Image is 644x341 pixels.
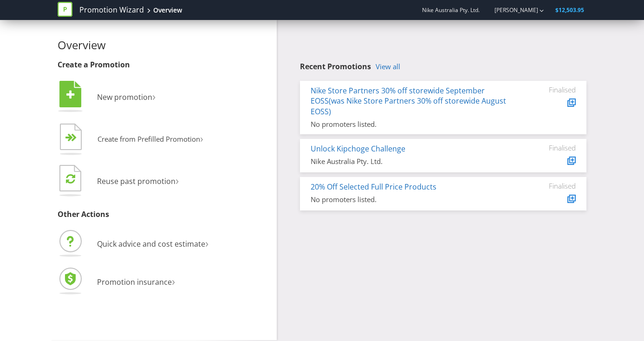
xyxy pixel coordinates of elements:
[71,133,77,142] tspan: 
[555,6,584,14] span: $12,503.95
[422,6,480,14] span: Nike Australia Pty. Ltd.
[152,88,156,104] span: ›
[176,172,179,188] span: ›
[311,157,506,166] div: Nike Australia Pty. Ltd.
[97,92,152,102] span: New promotion
[311,144,405,154] a: Unlock Kipchoge Challenge
[153,6,182,15] div: Overview
[172,273,175,289] span: ›
[520,144,576,152] div: Finalised
[311,119,506,129] div: No promoters listed.
[300,61,371,72] span: Recent Promotions
[311,85,506,117] a: Nike Store Partners 30% off storewide September EOSS(was Nike Store Partners 30% off storewide Au...
[311,182,436,192] a: 20% Off Selected Full Price Products
[520,85,576,94] div: Finalised
[58,39,270,51] h2: Overview
[66,90,75,100] tspan: 
[58,121,204,158] button: Create from Prefilled Promotion›
[97,239,205,249] span: Quick advice and cost estimate
[58,210,270,219] h3: Other Actions
[58,61,270,69] h3: Create a Promotion
[376,63,400,71] a: View all
[58,277,175,287] a: Promotion insurance›
[97,176,176,186] span: Reuse past promotion
[79,5,144,15] a: Promotion Wizard
[58,239,208,249] a: Quick advice and cost estimate›
[98,134,200,144] span: Create from Prefilled Promotion
[66,173,75,184] tspan: 
[200,131,203,145] span: ›
[97,277,172,287] span: Promotion insurance
[311,195,506,204] div: No promoters listed.
[520,182,576,190] div: Finalised
[205,235,208,250] span: ›
[485,6,538,14] a: [PERSON_NAME]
